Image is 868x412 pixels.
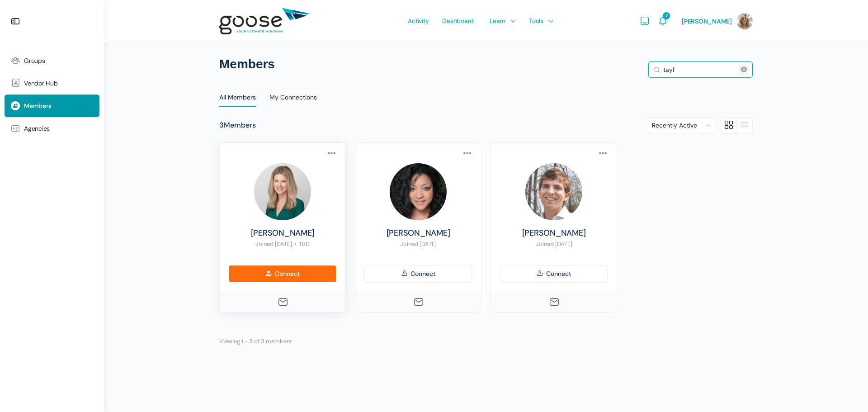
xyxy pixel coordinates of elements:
img: Profile photo of Taylor Morales [254,163,311,220]
div: All Members [219,93,256,107]
a: Connect [500,265,608,283]
a: My Connections [269,87,317,109]
a: Send Message [549,297,559,308]
a: Send Message [278,297,288,308]
a: Groups [5,49,99,72]
span: 2 [663,12,670,19]
span: • [294,240,297,248]
iframe: Chat Widget [823,369,868,412]
a: Vendor Hub [5,72,99,95]
input: Search Members… [649,62,752,77]
a: Connect [229,265,336,283]
p: Joined [DATE] TBD [229,241,336,248]
h1: Members [219,56,753,72]
a: [PERSON_NAME] [500,228,608,238]
nav: Directory menu [219,87,753,108]
span: Groups [24,57,45,65]
p: Joined [DATE] [500,241,608,248]
div: Members [219,121,256,130]
span: Vendor Hub [24,80,58,87]
img: Profile photo of Taylor Lindsey [525,163,582,220]
span: 3 [219,120,224,130]
a: [PERSON_NAME] [229,228,336,238]
span: Agencies [24,125,50,133]
img: Profile photo of Sarah Taylor [390,163,447,220]
a: Members [5,95,99,117]
a: Send Message [413,297,423,308]
p: Joined [DATE] [364,241,472,248]
a: Connect [364,265,472,283]
a: Agencies [5,117,99,140]
span: Members [24,102,51,110]
a: All Members [219,87,256,108]
a: [PERSON_NAME] [364,228,472,238]
p: Viewing 1 - 3 of 3 members [219,335,292,347]
span: [PERSON_NAME] [682,17,732,25]
div: My Connections [269,93,317,107]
